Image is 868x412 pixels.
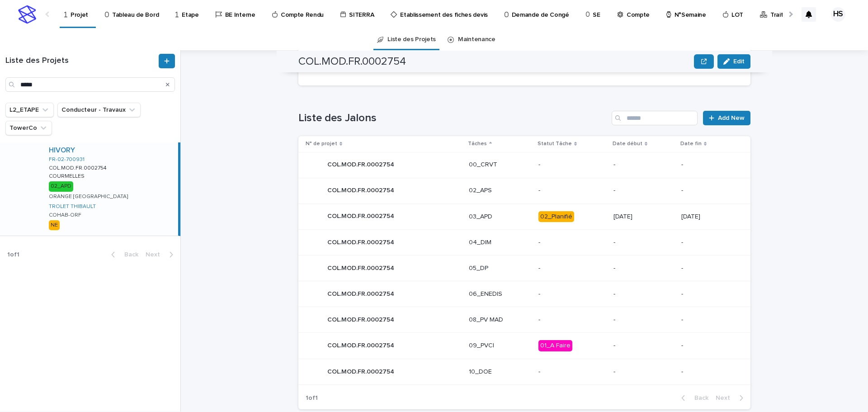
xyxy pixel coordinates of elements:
img: stacker-logo-s-only.png [18,5,36,24]
p: - [681,342,736,350]
p: - [613,161,674,169]
input: Search [5,77,175,92]
p: Date début [613,139,642,149]
p: COURMELLES [49,171,86,180]
button: Back [104,251,142,259]
button: L2_ETAPE [5,103,54,117]
div: 01_A Faire [538,340,572,351]
h1: Liste des Projets [5,56,157,66]
span: Next [146,251,165,258]
tr: COL.MOD.FR.0002754COL.MOD.FR.0002754 03_APD02_Planifié[DATE][DATE] [298,204,750,230]
a: TROLET THIBAULT [49,204,96,210]
p: 09_PVCI [469,342,531,350]
p: - [538,316,606,324]
button: Next [712,394,750,402]
a: FR-02-700931 [49,156,85,163]
tr: COL.MOD.FR.0002754COL.MOD.FR.0002754 09_PVCI01_A Faire-- [298,333,750,359]
p: - [538,239,606,246]
button: Conducteur - Travaux [57,103,141,117]
div: 02_Planifié [538,211,574,223]
p: COL.MOD.FR.0002754 [327,314,396,324]
tr: COL.MOD.FR.0002754COL.MOD.FR.0002754 08_PV MAD--- [298,307,750,333]
p: - [681,265,736,272]
span: Add New [718,115,745,121]
p: [DATE] [681,213,736,221]
p: - [538,290,606,298]
p: COL.MOD.FR.0002754 [49,163,108,171]
a: Maintenance [458,29,495,50]
p: COL.MOD.FR.0002754 [327,340,396,350]
p: - [681,161,736,169]
p: - [538,265,606,272]
p: - [613,290,674,298]
p: N° de projet [306,139,337,149]
a: Liste des Projets [387,29,436,50]
p: - [681,239,736,246]
button: Next [142,251,180,259]
p: 10_DOE [469,368,531,376]
p: COL.MOD.FR.0002754 [327,366,396,376]
p: - [538,187,606,194]
span: Edit [733,58,745,65]
p: - [613,187,674,194]
p: COL.MOD.FR.0002754 [327,289,396,298]
p: Tâches [468,139,487,149]
tr: COL.MOD.FR.0002754COL.MOD.FR.0002754 10_DOE--- [298,359,750,385]
span: Next [716,395,736,401]
p: Date fin [680,139,702,149]
p: - [681,290,736,298]
tr: COL.MOD.FR.0002754COL.MOD.FR.0002754 06_ENEDIS--- [298,281,750,307]
div: NE [49,220,60,230]
p: 00_CRVT [469,161,531,169]
p: 1 of 1 [298,387,325,409]
p: 05_DP [469,265,531,272]
tr: COL.MOD.FR.0002754COL.MOD.FR.0002754 04_DIM--- [298,230,750,256]
p: COL.MOD.FR.0002754 [327,211,396,220]
h2: COL.MOD.FR.0002754 [298,55,406,68]
p: ORANGE [GEOGRAPHIC_DATA] [49,194,128,200]
tr: COL.MOD.FR.0002754COL.MOD.FR.0002754 00_CRVT--- [298,152,750,178]
p: COL.MOD.FR.0002754 [327,185,396,194]
button: TowerCo [5,121,52,135]
div: HS [831,7,845,22]
p: 03_APD [469,213,531,221]
input: Search [612,111,698,125]
tr: COL.MOD.FR.0002754COL.MOD.FR.0002754 02_APS--- [298,178,750,204]
p: - [613,316,674,324]
p: - [613,368,674,376]
div: 02_APD [49,181,73,191]
a: HIVORY [49,146,75,155]
tr: COL.MOD.FR.0002754COL.MOD.FR.0002754 05_DP--- [298,256,750,281]
p: - [681,316,736,324]
p: - [613,265,674,272]
span: Back [689,395,708,401]
p: - [613,342,674,350]
h1: Liste des Jalons [298,112,608,125]
span: Back [119,251,138,258]
p: 08_PV MAD [469,316,531,324]
p: 04_DIM [469,239,531,246]
p: - [538,161,606,169]
p: COL.MOD.FR.0002754 [327,159,396,169]
p: - [681,187,736,194]
p: [DATE] [613,213,674,221]
p: 06_ENEDIS [469,290,531,298]
p: Statut Tâche [538,139,572,149]
button: Edit [717,54,750,69]
p: COL.MOD.FR.0002754 [327,237,396,246]
p: COL.MOD.FR.0002754 [327,263,396,272]
p: - [681,368,736,376]
a: Add New [703,111,750,125]
p: COHAB-ORF [49,212,81,218]
p: 02_APS [469,187,531,194]
p: - [538,368,606,376]
button: Back [674,394,712,402]
p: - [613,239,674,246]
